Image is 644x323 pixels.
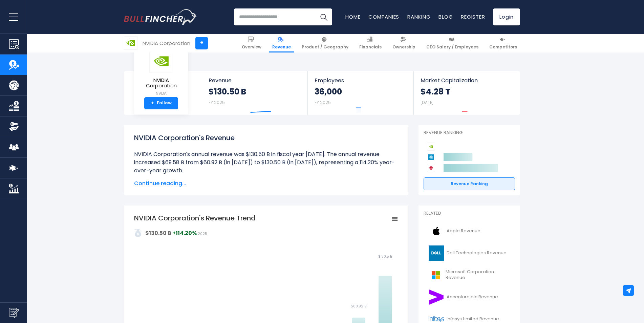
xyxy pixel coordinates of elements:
img: Bullfincher logo [124,9,197,25]
a: Companies [368,13,399,20]
img: NVIDIA Corporation competitors logo [427,143,435,151]
text: $130.5 B [378,254,392,259]
h1: NVIDIA Corporation's Revenue [134,133,398,143]
span: 2025 [198,231,207,236]
a: Login [493,8,520,25]
img: Ownership [9,122,19,132]
a: Product / Geography [299,34,351,52]
strong: 36,000 [315,86,342,97]
div: NVIDIA Corporation [143,39,190,47]
a: Financials [356,34,385,52]
a: Market Capitalization $4.28 T [DATE] [414,71,519,115]
a: Home [345,13,360,20]
a: Register [461,13,485,20]
a: CEO Salary / Employees [423,34,481,52]
a: Dell Technologies Revenue [424,244,515,262]
a: NVIDIA Corporation NVDA [139,49,183,97]
span: CEO Salary / Employees [426,44,478,50]
p: Related [424,211,515,216]
a: Competitors [486,34,520,52]
tspan: NVIDIA Corporation's Revenue Trend [134,213,256,223]
strong: + [151,100,154,106]
span: Employees [315,77,406,84]
img: addasd [134,229,142,237]
p: Revenue Ranking [424,130,515,136]
small: [DATE] [421,100,433,105]
img: NVDA logo [124,37,137,49]
a: Revenue [269,34,294,52]
a: Overview [239,34,264,52]
strong: $130.50 B [209,86,246,97]
img: Applied Materials competitors logo [427,153,435,161]
small: FY 2025 [209,100,225,105]
a: Accenture plc Revenue [424,288,515,306]
a: Blog [438,13,453,20]
span: Revenue [272,44,291,50]
strong: $4.28 T [421,86,450,97]
span: Continue reading... [134,179,398,188]
small: FY 2025 [315,100,331,105]
img: ACN logo [428,289,445,305]
a: + [195,37,208,49]
a: +Follow [144,97,178,109]
strong: +114.20% [172,229,197,237]
span: Ownership [392,44,415,50]
a: Employees 36,000 FY 2025 [308,71,413,115]
img: Broadcom competitors logo [427,164,435,172]
button: Search [315,8,332,25]
a: Apple Revenue [424,222,515,240]
li: NVIDIA Corporation's annual revenue was $130.50 B in fiscal year [DATE]. The annual revenue incre... [134,150,398,175]
a: Revenue Ranking [424,177,515,190]
span: NVIDIA Corporation [139,78,183,89]
a: Revenue $130.50 B FY 2025 [202,71,308,115]
span: Product / Geography [302,44,348,50]
span: Revenue [209,77,301,84]
a: Microsoft Corporation Revenue [424,266,515,284]
span: Competitors [489,44,517,50]
a: Go to homepage [124,9,197,25]
a: Ranking [407,13,430,20]
img: NVDA logo [149,50,173,72]
span: Overview [242,44,261,50]
small: NVDA [139,90,183,96]
img: AAPL logo [428,223,445,239]
a: Ownership [389,34,418,52]
img: DELL logo [428,245,445,261]
img: MSFT logo [428,267,444,283]
span: Financials [359,44,382,50]
text: $60.92 B [351,304,366,309]
span: Market Capitalization [421,77,513,84]
strong: $130.50 B [145,229,171,237]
